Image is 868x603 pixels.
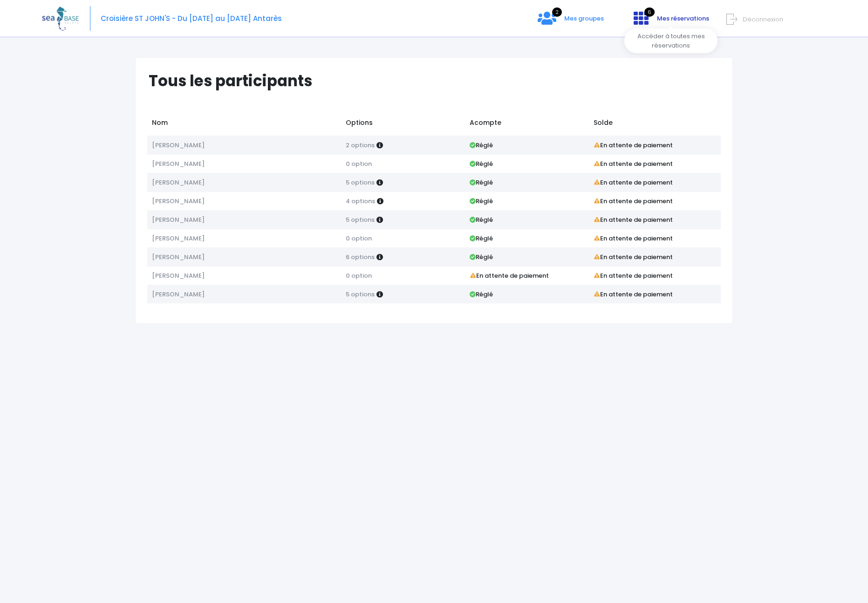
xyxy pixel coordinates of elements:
span: [PERSON_NAME] [152,290,205,299]
strong: En attente de paiement [594,271,673,280]
span: [PERSON_NAME] [152,234,205,243]
strong: En attente de paiement [594,215,673,224]
strong: Réglé [470,215,493,224]
span: Mes groupes [564,14,604,23]
td: Options [341,113,465,136]
strong: Réglé [470,197,493,206]
strong: Réglé [470,159,493,168]
span: [PERSON_NAME] [152,178,205,187]
span: 6 options [346,253,375,261]
strong: En attente de paiement [594,141,673,150]
strong: En attente de paiement [594,159,673,168]
span: Croisière ST JOHN'S - Du [DATE] au [DATE] Antarès [101,14,282,23]
strong: En attente de paiement [594,178,673,187]
span: Mes réservations [657,14,709,23]
span: 0 option [346,234,372,243]
strong: Réglé [470,178,493,187]
strong: En attente de paiement [470,271,549,280]
span: 0 option [346,159,372,168]
span: [PERSON_NAME] [152,215,205,224]
a: 6 Mes réservations [626,17,715,26]
span: 2 options [346,141,375,150]
span: 0 option [346,271,372,280]
span: 5 options [346,290,375,299]
h1: Tous les participants [149,72,728,90]
td: Solde [589,113,721,136]
a: 2 Mes groupes [530,17,611,26]
span: 6 [644,7,655,17]
span: 5 options [346,215,375,224]
span: Déconnexion [743,15,783,24]
span: [PERSON_NAME] [152,197,205,206]
strong: Réglé [470,290,493,299]
span: [PERSON_NAME] [152,271,205,280]
strong: En attente de paiement [594,290,673,299]
strong: En attente de paiement [594,234,673,243]
strong: En attente de paiement [594,197,673,206]
strong: En attente de paiement [594,253,673,261]
span: 4 options [346,197,375,206]
td: Acompte [465,113,589,136]
span: [PERSON_NAME] [152,141,205,150]
strong: Réglé [470,253,493,261]
span: 5 options [346,178,375,187]
div: Accéder à toutes mes réservations [624,28,718,53]
td: Nom [147,113,341,136]
span: 2 [552,7,562,17]
span: [PERSON_NAME] [152,253,205,261]
span: [PERSON_NAME] [152,159,205,168]
strong: Réglé [470,234,493,243]
strong: Réglé [470,141,493,150]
